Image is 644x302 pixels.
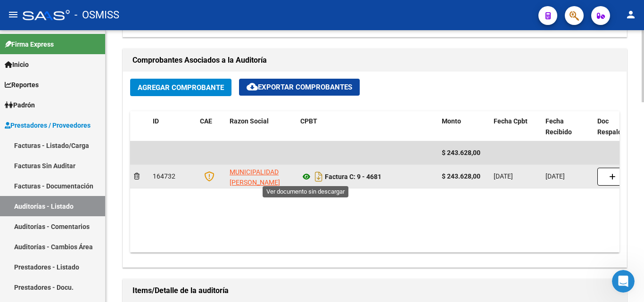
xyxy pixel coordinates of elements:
span: Inicio [5,59,29,70]
mat-icon: person [625,9,636,20]
span: Exportar Comprobantes [247,83,352,91]
strong: $ 243.628,00 [442,172,480,180]
datatable-header-cell: Fecha Cpbt [490,111,542,142]
span: [DATE] [494,172,513,180]
span: Razon Social [230,117,269,125]
i: Descargar documento [313,169,325,184]
span: - OSMISS [74,5,119,25]
span: Monto [442,117,461,125]
h1: Items/Detalle de la auditoría [132,283,617,298]
span: Agregar Comprobante [138,83,224,92]
datatable-header-cell: Razon Social [226,111,297,142]
span: 164732 [153,172,175,180]
span: $ 243.628,00 [442,149,480,156]
span: Fecha Recibido [545,117,572,136]
span: Reportes [5,80,39,90]
span: CPBT [300,117,317,125]
h1: Comprobantes Asociados a la Auditoría [132,53,617,68]
span: ID [153,117,159,125]
span: CAE [200,117,212,125]
span: Doc Respaldatoria [597,117,640,136]
span: Prestadores / Proveedores [5,120,91,131]
datatable-header-cell: Monto [438,111,490,142]
strong: Factura C: 9 - 4681 [325,173,381,180]
span: Fecha Cpbt [494,117,528,125]
button: Exportar Comprobantes [239,79,360,96]
iframe: Intercom live chat [612,270,635,293]
mat-icon: menu [8,9,19,20]
span: Padrón [5,100,35,110]
button: Agregar Comprobante [130,79,231,96]
datatable-header-cell: CPBT [297,111,438,142]
span: [DATE] [545,172,565,180]
datatable-header-cell: ID [149,111,196,142]
mat-icon: cloud_download [247,81,258,92]
span: Firma Express [5,39,54,49]
datatable-header-cell: Fecha Recibido [542,111,594,142]
datatable-header-cell: CAE [196,111,226,142]
span: MUNICIPALIDAD [PERSON_NAME][GEOGRAPHIC_DATA] [230,168,293,197]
